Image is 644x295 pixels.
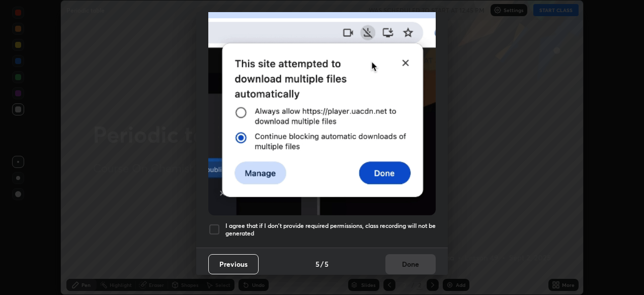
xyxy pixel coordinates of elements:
[325,259,329,269] h4: 5
[208,254,259,274] button: Previous
[225,222,436,238] h5: I agree that if I don't provide required permissions, class recording will not be generated
[320,259,324,269] h4: /
[315,259,319,269] h4: 5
